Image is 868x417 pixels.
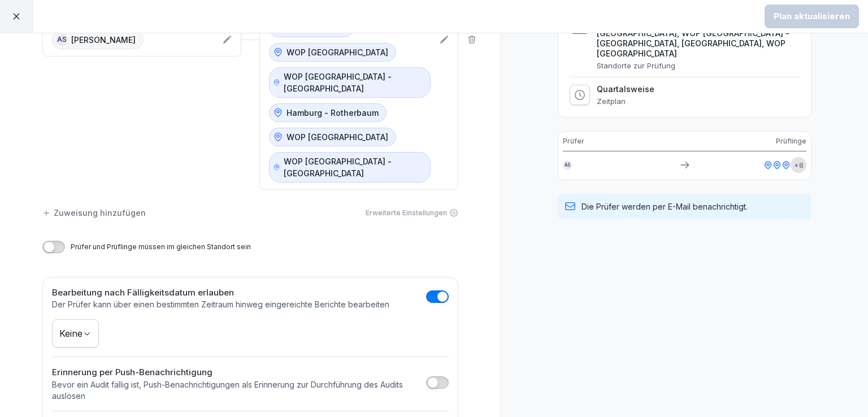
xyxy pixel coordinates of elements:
p: Quartalsweise [597,84,654,94]
h2: Bearbeitung nach Fälligkeitsdatum erlauben [52,286,389,299]
p: [PERSON_NAME] [71,34,136,46]
p: WOP [GEOGRAPHIC_DATA] [287,46,388,58]
p: Der Prüfer kann über einen bestimmten Zeitraum hinweg eingereichte Berichte bearbeiten [52,299,389,310]
div: Zuweisung hinzufügen [42,207,146,219]
p: Zeitplan [597,97,654,106]
p: Die Prüfer werden per E-Mail benachrichtigt. [581,201,748,212]
p: Bevor ein Audit fällig ist, Push-Benachrichtigungen als Erinnerung zur Durchführung des Audits au... [52,379,420,402]
div: Plan aktualisieren [774,10,850,23]
div: AS [563,160,572,170]
p: Hamburg - Rotherbaum [287,107,379,119]
p: WOP [GEOGRAPHIC_DATA] [287,131,388,143]
p: WOP [GEOGRAPHIC_DATA] - [GEOGRAPHIC_DATA] [284,155,423,179]
div: Prüfer und Prüflinge müssen im gleichen Standort sein [42,241,458,253]
p: Prüfer [563,136,584,146]
h2: Erinnerung per Push-Benachrichtigung [52,366,420,379]
div: Erweiterte Einstellungen [366,208,458,218]
div: + 8 [791,157,806,173]
p: WOP [GEOGRAPHIC_DATA] - [GEOGRAPHIC_DATA] [284,71,423,94]
p: Standorte zur Prüfung [597,61,800,70]
button: Plan aktualisieren [765,5,859,28]
div: AS [56,34,68,46]
p: Prüflinge [776,136,806,146]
